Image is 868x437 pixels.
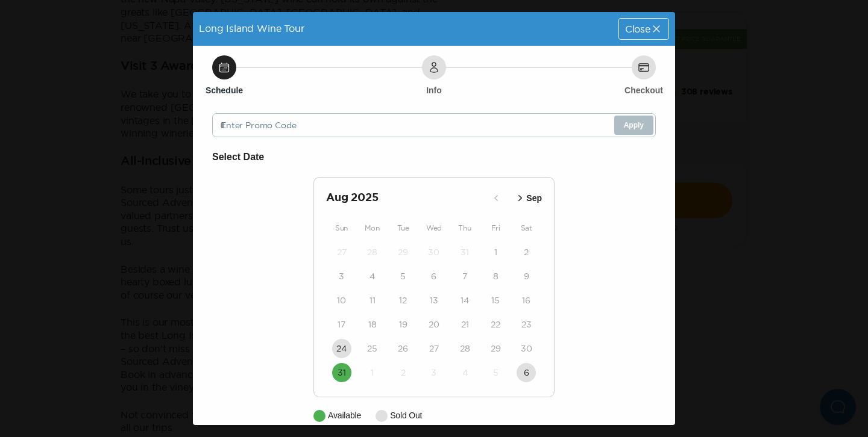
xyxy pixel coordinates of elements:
div: Fri [480,221,511,235]
p: Available [328,409,361,422]
time: 3 [339,270,344,282]
time: 20 [429,318,439,330]
time: 1 [494,246,497,258]
time: 6 [431,270,436,282]
button: 31 [332,363,351,382]
button: 18 [363,315,382,334]
time: 4 [462,367,468,379]
button: Sep [511,188,546,208]
time: 21 [461,318,469,330]
button: 4 [363,267,382,286]
button: 30 [424,243,444,262]
button: 9 [517,267,536,286]
time: 12 [399,294,407,306]
span: Long Island Wine Tour [199,23,304,34]
p: Sep [526,192,542,205]
span: Close [625,24,650,34]
p: Sold Out [390,409,422,422]
button: 1 [486,243,505,262]
time: 29 [491,342,501,355]
button: 28 [455,339,474,358]
button: 12 [394,291,413,310]
time: 7 [462,270,467,282]
button: 21 [455,315,474,334]
time: 26 [398,342,408,355]
time: 2 [401,367,406,379]
time: 14 [461,294,469,306]
time: 9 [524,270,529,282]
time: 6 [524,367,529,379]
button: 6 [517,363,536,382]
button: 31 [455,243,474,262]
button: 3 [332,267,351,286]
time: 27 [337,246,347,258]
time: 30 [428,246,439,258]
h6: Info [426,84,442,96]
h2: Aug 2025 [326,190,486,206]
button: 23 [517,315,536,334]
h6: Checkout [624,84,663,96]
button: 26 [394,339,413,358]
button: 19 [394,315,413,334]
time: 28 [460,342,470,355]
time: 2 [524,246,529,258]
time: 24 [336,342,347,355]
button: 8 [486,267,505,286]
div: Wed [418,221,449,235]
time: 19 [399,318,407,330]
div: Thu [450,221,480,235]
button: 5 [486,363,505,382]
button: 30 [517,339,536,358]
button: 1 [363,363,382,382]
time: 11 [370,294,376,306]
time: 17 [338,318,345,330]
time: 4 [370,270,375,282]
button: 5 [394,267,413,286]
time: 31 [461,246,469,258]
time: 31 [338,367,346,379]
time: 25 [367,342,377,355]
button: 17 [332,315,351,334]
time: 8 [493,270,498,282]
button: 27 [332,243,351,262]
time: 18 [368,318,377,330]
button: 25 [363,339,382,358]
button: 28 [363,243,382,262]
button: 3 [424,363,444,382]
button: 6 [424,267,444,286]
button: 2 [394,363,413,382]
button: 10 [332,291,351,310]
time: 22 [491,318,500,330]
h6: Select Date [212,149,656,165]
button: 13 [424,291,444,310]
button: 11 [363,291,382,310]
button: 15 [486,291,505,310]
div: Tue [388,221,418,235]
button: 16 [517,291,536,310]
time: 5 [493,367,498,379]
div: Mon [357,221,388,235]
time: 30 [521,342,532,355]
time: 15 [491,294,500,306]
button: 4 [455,363,474,382]
time: 5 [400,270,406,282]
time: 27 [429,342,439,355]
time: 3 [431,367,436,379]
button: 20 [424,315,444,334]
time: 1 [371,367,374,379]
time: 10 [337,294,346,306]
h6: Schedule [206,84,243,96]
time: 23 [521,318,532,330]
button: 24 [332,339,351,358]
time: 29 [398,246,408,258]
button: 29 [394,243,413,262]
time: 16 [522,294,530,306]
div: Sat [511,221,542,235]
button: 14 [455,291,474,310]
time: 28 [367,246,377,258]
div: Sun [326,221,357,235]
time: 13 [430,294,438,306]
button: 29 [486,339,505,358]
button: 22 [486,315,505,334]
button: 27 [424,339,444,358]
